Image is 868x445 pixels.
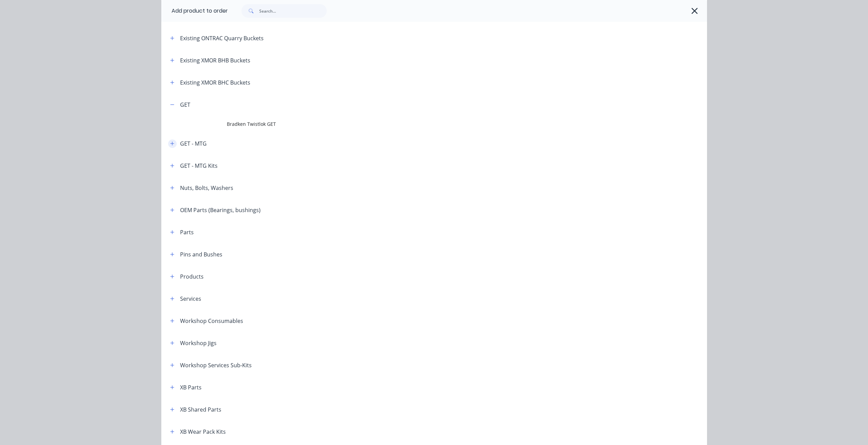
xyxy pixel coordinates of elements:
div: XB Shared Parts [180,405,221,414]
div: GET - MTG [180,139,207,148]
div: Products [180,272,204,281]
span: Bradken Twistlok GET [227,120,611,128]
input: Search... [259,4,327,18]
div: Nuts, Bolts, Washers [180,184,233,192]
div: Parts [180,228,194,236]
div: Services [180,295,201,303]
div: Workshop Consumables [180,317,243,325]
div: XB Wear Pack Kits [180,428,226,436]
div: OEM Parts (Bearings, bushings) [180,206,261,214]
div: XB Parts [180,383,202,391]
div: Existing XMOR BHB Buckets [180,56,250,64]
div: GET [180,101,190,109]
div: Workshop Jigs [180,339,217,347]
div: Workshop Services Sub-Kits [180,361,252,369]
div: Existing XMOR BHC Buckets [180,78,250,87]
div: Pins and Bushes [180,250,222,258]
div: Existing ONTRAC Quarry Buckets [180,34,264,42]
div: GET - MTG Kits [180,162,218,170]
